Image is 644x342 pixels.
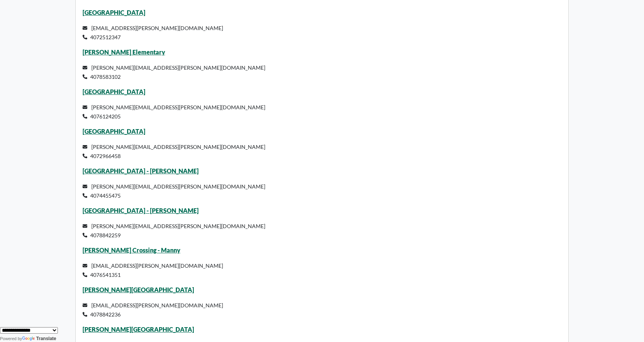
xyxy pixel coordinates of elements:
[83,64,266,80] small: [PERSON_NAME][EMAIL_ADDRESS][PERSON_NAME][DOMAIN_NAME] 4078583102
[83,183,266,199] small: [PERSON_NAME][EMAIL_ADDRESS][PERSON_NAME][DOMAIN_NAME] 4074455475
[83,104,266,120] small: [PERSON_NAME][EMAIL_ADDRESS][PERSON_NAME][DOMAIN_NAME] 4076124205
[83,246,180,254] a: [PERSON_NAME] Crossing - Manny
[83,9,145,16] a: [GEOGRAPHIC_DATA]
[83,207,199,214] a: [GEOGRAPHIC_DATA] - [PERSON_NAME]
[83,167,199,174] a: [GEOGRAPHIC_DATA] - [PERSON_NAME]
[22,336,56,341] a: Translate
[83,88,145,95] a: [GEOGRAPHIC_DATA]
[83,128,145,135] a: [GEOGRAPHIC_DATA]
[83,48,165,56] a: [PERSON_NAME] Elementary
[83,25,223,40] small: [EMAIL_ADDRESS][PERSON_NAME][DOMAIN_NAME] 4072512347
[83,262,223,278] small: [EMAIL_ADDRESS][PERSON_NAME][DOMAIN_NAME] 4076541351
[83,144,266,159] small: [PERSON_NAME][EMAIL_ADDRESS][PERSON_NAME][DOMAIN_NAME] 4072966458
[22,336,36,342] img: Google Translate
[83,286,194,293] a: [PERSON_NAME][GEOGRAPHIC_DATA]
[83,223,266,238] small: [PERSON_NAME][EMAIL_ADDRESS][PERSON_NAME][DOMAIN_NAME] 4078842259
[83,302,223,318] small: [EMAIL_ADDRESS][PERSON_NAME][DOMAIN_NAME] 4078842236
